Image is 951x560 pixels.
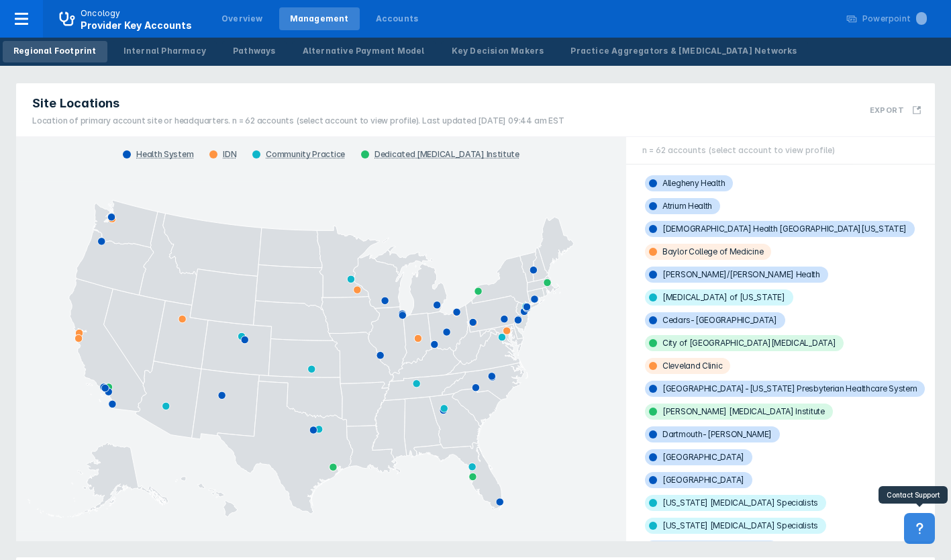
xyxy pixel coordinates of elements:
[560,41,807,62] a: Practice Aggregators & [MEDICAL_DATA] Networks
[645,495,826,511] span: [US_STATE] [MEDICAL_DATA] Specialists
[113,41,217,62] a: Internal Pharmacy
[645,198,720,214] span: Atrium Health
[221,13,263,25] div: Overview
[32,115,564,127] div: Location of primary account site or headquarters. n = 62 accounts (select account to view profile...
[645,175,733,191] span: Allegheny Health
[233,45,276,57] div: Pathways
[645,335,844,351] span: City of [GEOGRAPHIC_DATA][MEDICAL_DATA]
[645,312,785,328] span: Cedars-[GEOGRAPHIC_DATA]
[645,381,925,397] span: [GEOGRAPHIC_DATA]-[US_STATE] Presbyterian Healthcare System
[365,7,430,30] a: Accounts
[645,267,828,283] span: [PERSON_NAME]/[PERSON_NAME] Health
[222,41,287,62] a: Pathways
[626,137,935,165] div: n = 62 accounts (select account to view profile)
[13,45,97,57] div: Regional Footprint
[645,449,752,465] span: [GEOGRAPHIC_DATA]
[645,289,793,306] span: [MEDICAL_DATA] of [US_STATE]
[303,45,425,57] div: Alternative Payment Model
[645,221,915,237] span: [DEMOGRAPHIC_DATA] Health [GEOGRAPHIC_DATA][US_STATE]
[3,41,107,62] a: Regional Footprint
[136,149,193,160] div: Health System
[645,244,771,260] span: Baylor College of Medicine
[123,45,206,57] div: Internal Pharmacy
[452,45,544,57] div: Key Decision Makers
[645,472,752,488] span: [GEOGRAPHIC_DATA]
[223,149,236,160] div: IDN
[211,7,274,30] a: Overview
[645,541,779,557] span: Hackensack Meridian Health
[870,105,904,115] h3: Export
[645,404,833,420] span: [PERSON_NAME] [MEDICAL_DATA] Institute
[81,7,121,19] p: Oncology
[645,518,826,534] span: [US_STATE] [MEDICAL_DATA] Specialists
[376,13,419,25] div: Accounts
[374,149,519,160] div: Dedicated [MEDICAL_DATA] Institute
[645,358,730,374] span: Cleveland Clinic
[292,41,436,62] a: Alternative Payment Model
[279,7,360,30] a: Management
[266,149,345,160] div: Community Practice
[441,41,555,62] a: Key Decision Makers
[862,13,927,25] div: Powerpoint
[645,426,780,442] span: Dartmouth-[PERSON_NAME]
[862,89,930,131] button: Export
[32,95,119,111] span: Site Locations
[290,13,349,25] div: Management
[570,45,797,57] div: Practice Aggregators & [MEDICAL_DATA] Networks
[81,19,192,31] span: Provider Key Accounts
